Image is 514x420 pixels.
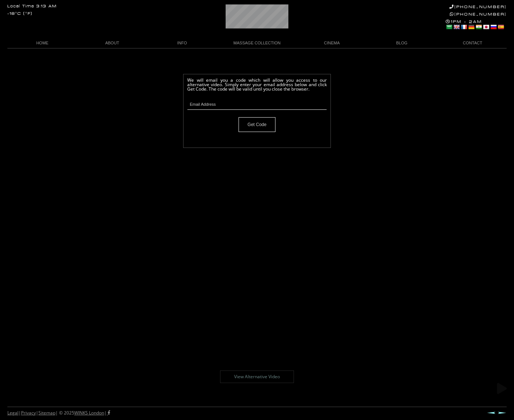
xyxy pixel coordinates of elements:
a: Privacy [21,410,36,416]
a: ABOUT [77,38,147,48]
div: | | | © 2025 | [7,407,110,419]
a: German [468,24,474,30]
a: Next [498,411,507,414]
div: 1PM - 2AM [446,19,507,31]
a: Sitemap [38,410,55,416]
a: INFO [147,38,217,48]
a: WINKS London [74,410,104,416]
input: Get Code [239,117,275,132]
a: [PHONE_NUMBER] [450,12,507,17]
a: HOME [7,38,77,48]
div: -18°C (°F) [7,12,32,16]
a: [PHONE_NUMBER] [449,4,507,9]
a: Spanish [497,24,504,30]
a: BLOG [367,38,436,48]
a: View Alternative Video [220,370,294,383]
a: MASSAGE COLLECTION [217,38,297,48]
a: Russian [490,24,497,30]
a: CONTACT [437,38,507,48]
a: Legal [7,410,18,416]
div: Local Time 3:13 AM [7,4,57,9]
a: Arabic [446,24,452,30]
a: Prev [487,411,496,414]
input: Email Address [187,99,327,110]
a: French [460,24,467,30]
a: Japanese [483,24,489,30]
a: Hindi [475,24,482,30]
p: We will email you a code which will allow you access to our alternative video. Simply enter your ... [187,78,327,91]
a: CINEMA [297,38,367,48]
a: English [453,24,460,30]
